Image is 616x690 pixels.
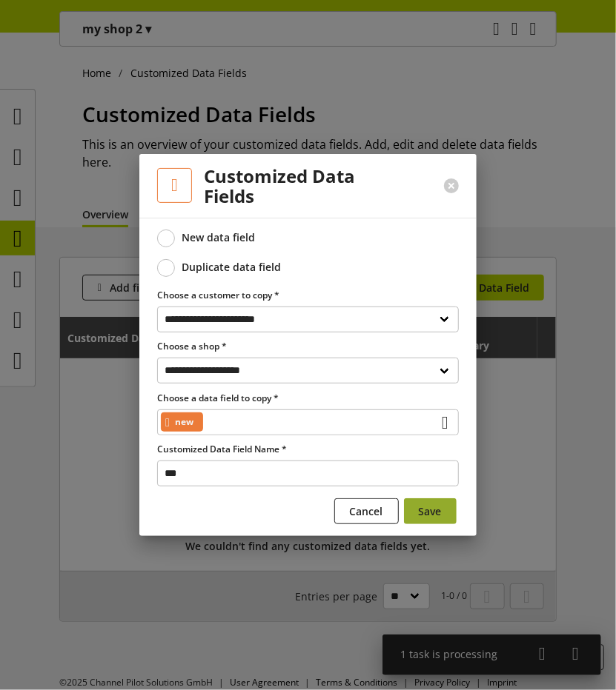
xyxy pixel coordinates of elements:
span: Choose a customer to copy * [157,289,279,301]
span: Save [419,503,442,519]
span: Choose a shop * [157,340,227,352]
div: Choose a data field to copy * [157,392,459,435]
div: New data field [182,231,256,244]
h2: Customized Data Fields [204,166,408,206]
span: Cancel [350,503,383,519]
div: Duplicate data field [182,261,282,274]
button: Save [404,498,457,524]
span: new [175,413,193,431]
span: Customized Data Field Name * [157,443,287,455]
button: Cancel [334,498,399,524]
label: Choose a data field to copy * [157,392,459,405]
